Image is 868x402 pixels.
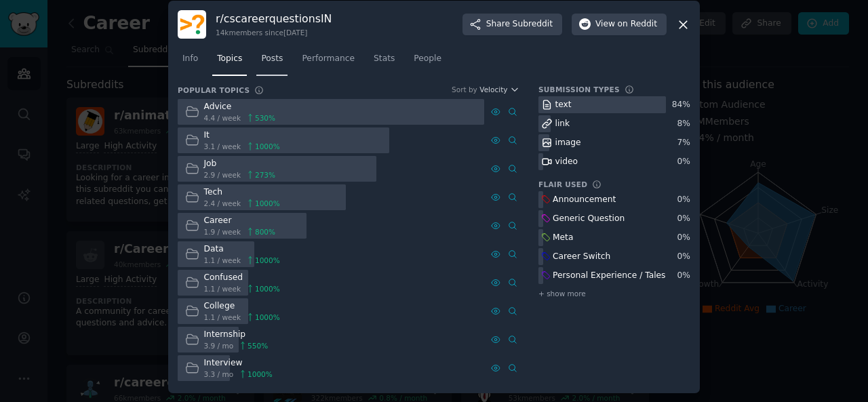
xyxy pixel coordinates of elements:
span: 2.4 / week [204,199,241,208]
div: It [204,129,280,142]
div: Sort by [452,85,477,94]
span: 3.1 / week [204,142,241,151]
a: People [409,48,446,76]
span: Info [182,53,198,65]
span: 273 % [255,170,275,180]
div: 84 % [672,99,690,111]
div: Advice [204,101,276,113]
a: Performance [297,48,359,76]
span: Topics [217,53,242,65]
span: 1000 % [255,256,280,265]
div: 0 % [677,194,690,206]
div: Confused [204,272,280,284]
button: Velocity [479,85,519,94]
div: Career Switch [553,251,610,263]
div: text [555,99,572,111]
div: Tech [204,186,280,199]
div: Generic Question [553,213,625,225]
span: Subreddit [513,18,553,31]
span: 1.1 / week [204,313,241,322]
h3: r/ cscareerquestionsIN [216,12,332,26]
span: 530 % [255,113,275,123]
span: 1.1 / week [204,256,241,265]
span: 1000 % [255,313,280,322]
div: 8 % [677,118,690,130]
div: 0 % [677,251,690,263]
h3: Flair Used [538,180,587,189]
div: 0 % [677,156,690,168]
div: 7 % [677,137,690,149]
span: Performance [302,53,355,65]
span: 1.1 / week [204,284,241,294]
a: Info [178,48,203,76]
span: + show more [538,289,586,298]
div: video [555,156,578,168]
div: Job [204,158,276,170]
span: Posts [261,53,283,65]
h3: Popular Topics [178,85,250,95]
span: People [414,53,441,65]
div: Internship [204,329,269,341]
span: Stats [374,53,395,65]
span: Share [486,18,553,31]
div: Personal Experience / Tales [553,270,665,282]
div: image [555,137,581,149]
span: 1000 % [248,369,273,379]
span: 1000 % [255,142,280,151]
span: 4.4 / week [204,113,241,123]
a: Posts [256,48,288,76]
a: Stats [369,48,399,76]
a: Topics [212,48,247,76]
span: 1.9 / week [204,227,241,237]
span: 3.9 / mo [204,341,234,350]
span: View [595,18,657,31]
div: 0 % [677,213,690,225]
span: 800 % [255,227,275,237]
div: Data [204,243,280,256]
button: Viewon Reddit [572,14,667,35]
div: College [204,300,280,313]
span: Velocity [479,85,507,94]
span: 2.9 / week [204,170,241,180]
div: 0 % [677,232,690,244]
span: on Reddit [618,18,657,31]
button: ShareSubreddit [462,14,562,35]
span: 3.3 / mo [204,369,234,379]
div: 14k members since [DATE] [216,28,332,37]
div: 0 % [677,270,690,282]
h3: Submission Types [538,85,620,94]
div: Career [204,215,276,227]
span: 550 % [248,341,268,350]
span: 1000 % [255,284,280,294]
div: Announcement [553,194,616,206]
img: cscareerquestionsIN [178,10,206,39]
div: Meta [553,232,573,244]
div: link [555,118,570,130]
span: 1000 % [255,199,280,208]
div: Interview [204,357,273,369]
